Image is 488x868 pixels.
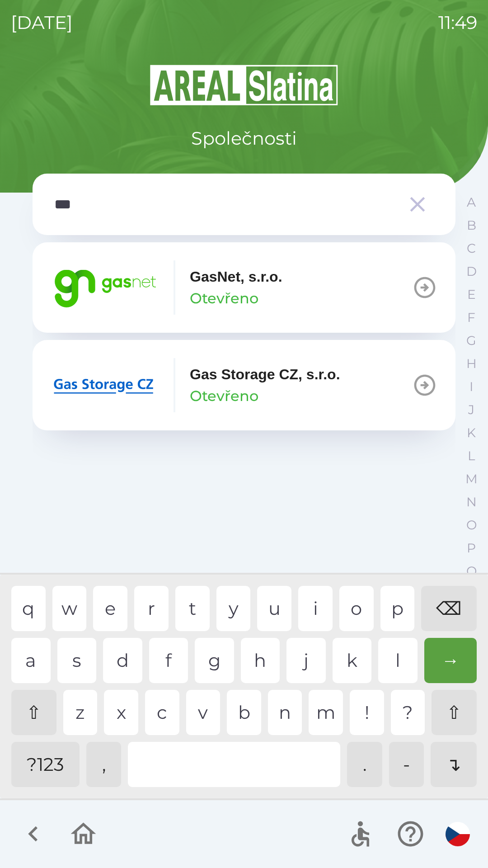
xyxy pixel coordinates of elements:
[460,329,483,352] button: G
[460,514,483,537] button: O
[460,560,483,583] button: Q
[460,283,483,306] button: E
[190,385,258,407] p: Otevřeno
[446,822,470,846] img: cs flag
[467,310,475,325] p: F
[190,266,282,288] p: GasNet, s.r.o.
[467,540,476,556] p: P
[465,471,478,487] p: M
[460,260,483,283] button: D
[466,494,477,510] p: N
[460,491,483,514] button: N
[460,398,483,421] button: J
[469,379,473,395] p: I
[467,217,476,233] p: B
[460,467,483,491] button: M
[460,237,483,260] button: C
[33,242,455,333] button: GasNet, s.r.o.Otevřeno
[33,63,455,107] img: Logo
[468,402,474,418] p: J
[51,358,159,412] img: 2bd567fa-230c-43b3-b40d-8aef9e429395.png
[467,287,476,302] p: E
[460,444,483,467] button: L
[460,375,483,398] button: I
[466,264,477,279] p: D
[460,191,483,214] button: A
[467,425,476,441] p: K
[460,421,483,444] button: K
[460,214,483,237] button: B
[460,352,483,375] button: H
[466,356,477,372] p: H
[460,306,483,329] button: F
[190,363,340,385] p: Gas Storage CZ, s.r.o.
[466,517,477,533] p: O
[467,194,476,210] p: A
[460,537,483,560] button: P
[33,340,455,430] button: Gas Storage CZ, s.r.o.Otevřeno
[438,9,477,36] p: 11:49
[191,125,297,152] p: Společnosti
[466,563,477,579] p: Q
[51,260,159,315] img: 95bd5263-4d84-4234-8c68-46e365c669f1.png
[466,333,476,349] p: G
[468,448,475,464] p: L
[11,9,73,36] p: [DATE]
[467,241,476,256] p: C
[190,288,258,309] p: Otevřeno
